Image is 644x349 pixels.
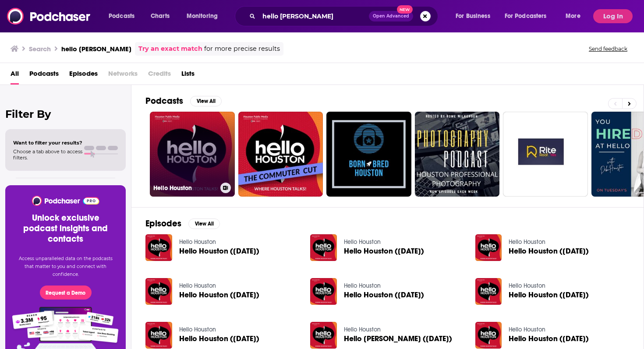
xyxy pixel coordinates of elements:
[344,326,381,333] a: Hello Houston
[108,67,138,85] span: Networks
[344,335,452,342] span: Hello [PERSON_NAME] ([DATE])
[31,196,100,206] img: Podchaser - Follow, Share and Rate Podcasts
[204,44,280,54] span: for more precise results
[179,238,216,246] a: Hello Houston
[181,67,195,85] a: Lists
[509,291,589,299] span: Hello Houston ([DATE])
[103,9,146,23] button: open menu
[179,247,259,255] a: Hello Houston (July 14, 2025)
[179,291,259,299] span: Hello Houston ([DATE])
[373,14,409,18] span: Open Advanced
[148,67,171,85] span: Credits
[499,9,559,23] button: open menu
[344,282,381,289] a: Hello Houston
[593,9,633,23] button: Log In
[475,322,502,349] img: Hello Houston (June 10, 2025)
[145,95,222,106] a: PodcastsView All
[145,218,181,229] h2: Episodes
[29,45,51,53] h3: Search
[586,45,630,53] button: Send feedback
[344,291,424,299] a: Hello Houston (May 22, 2025)
[509,238,545,246] a: Hello Houston
[188,219,220,229] button: View All
[259,9,369,23] input: Search podcasts, credits, & more...
[179,247,259,255] span: Hello Houston ([DATE])
[150,112,235,197] a: Hello Houston
[179,282,216,289] a: Hello Houston
[509,247,589,255] span: Hello Houston ([DATE])
[69,67,98,85] a: Episodes
[456,10,490,22] span: For Business
[344,247,424,255] a: Hello Houston (April 1, 2025)
[310,278,337,305] img: Hello Houston (May 22, 2025)
[13,148,82,161] span: Choose a tab above to access filters.
[344,291,424,299] span: Hello Houston ([DATE])
[13,140,82,146] span: Want to filter your results?
[16,255,115,278] p: Access unparalleled data on the podcasts that matter to you and connect with confidence.
[369,11,413,21] button: Open AdvancedNew
[243,6,446,26] div: Search podcasts, credits, & more...
[509,282,545,289] a: Hello Houston
[179,335,259,342] a: Hello Houston (June 13, 2025)
[61,45,131,53] h3: hello [PERSON_NAME]
[310,234,337,261] img: Hello Houston (April 1, 2025)
[509,335,589,342] a: Hello Houston (June 10, 2025)
[509,247,589,255] a: Hello Houston (June 16, 2025)
[509,291,589,299] a: Hello Houston (April 2, 2025)
[179,291,259,299] a: Hello Houston (August 1, 2025)
[475,234,502,261] img: Hello Houston (June 16, 2025)
[180,9,229,23] button: open menu
[40,286,92,300] button: Request a Demo
[190,96,222,106] button: View All
[187,10,218,22] span: Monitoring
[179,326,216,333] a: Hello Houston
[145,278,172,305] img: Hello Houston (August 1, 2025)
[344,238,381,246] a: Hello Houston
[145,234,172,261] img: Hello Houston (July 14, 2025)
[179,335,259,342] span: Hello Houston ([DATE])
[559,9,591,23] button: open menu
[344,247,424,255] span: Hello Houston ([DATE])
[145,9,175,23] a: Charts
[566,10,580,22] span: More
[16,213,115,244] h3: Unlock exclusive podcast insights and contacts
[153,184,217,192] h3: Hello Houston
[109,10,134,22] span: Podcasts
[344,335,452,342] a: Hello Houston (May 13, 2025)
[29,67,59,85] a: Podcasts
[145,322,172,349] img: Hello Houston (June 13, 2025)
[138,44,202,54] a: Try an exact match
[151,10,170,22] span: Charts
[509,326,545,333] a: Hello Houston
[5,108,126,120] h2: Filter By
[7,8,91,25] img: Podchaser - Follow, Share and Rate Podcasts
[449,9,501,23] button: open menu
[509,335,589,342] span: Hello Houston ([DATE])
[397,5,413,14] span: New
[475,278,502,305] img: Hello Houston (April 2, 2025)
[145,218,220,229] a: EpisodesView All
[505,10,547,22] span: For Podcasters
[310,322,337,349] img: Hello Houston (May 13, 2025)
[145,95,183,106] h2: Podcasts
[11,67,19,85] a: All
